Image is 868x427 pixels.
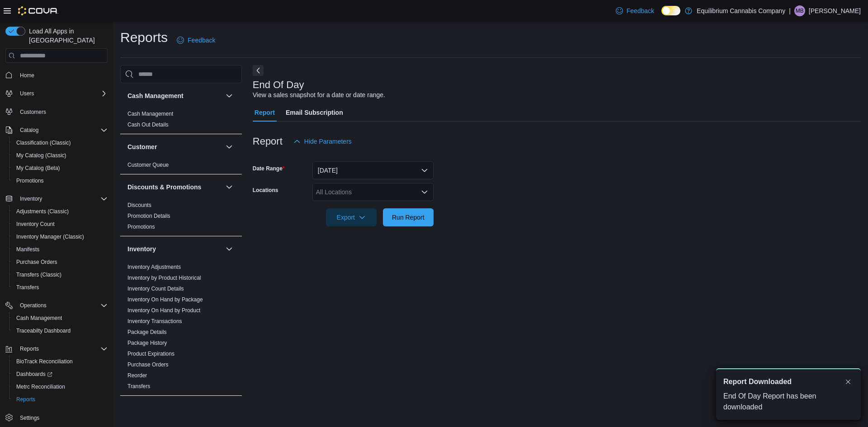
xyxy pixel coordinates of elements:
a: Reorder [127,372,147,379]
span: Dark Mode [661,15,662,16]
div: Notification [723,376,854,387]
span: Users [20,90,34,97]
a: Classification (Classic) [13,137,75,148]
button: Home [2,68,111,81]
span: Feedback [188,36,215,45]
a: Purchase Orders [13,257,61,267]
span: Inventory Count [13,219,108,230]
button: Discounts & Promotions [127,183,222,192]
a: BioTrack Reconciliation [13,356,76,367]
h3: Report [253,136,283,147]
span: BioTrack Reconciliation [13,356,108,367]
div: Inventory [120,262,242,395]
span: Customer Queue [127,161,169,169]
span: Export [331,208,371,226]
button: Catalog [2,124,111,136]
a: Traceabilty Dashboard [13,325,74,336]
span: Home [20,72,34,79]
span: Transfers [16,284,39,291]
span: Traceabilty Dashboard [13,325,108,336]
a: Manifests [13,244,43,255]
a: Settings [16,413,43,423]
span: Metrc Reconciliation [16,383,65,390]
button: Traceabilty Dashboard [9,324,111,337]
span: Promotions [127,223,155,230]
span: Settings [16,412,108,423]
span: Email Subscription [286,103,343,122]
span: Manifests [13,244,108,255]
button: Operations [16,300,50,311]
span: BioTrack Reconciliation [16,358,73,365]
button: Inventory Count [9,218,111,230]
span: Catalog [20,127,38,134]
span: Transfers (Classic) [13,269,108,280]
span: Reports [16,343,108,354]
a: Transfers [127,383,150,389]
span: Cash Management [127,110,173,117]
span: Reorder [127,372,147,379]
button: My Catalog (Classic) [9,149,111,162]
a: My Catalog (Classic) [13,150,70,161]
span: Reports [13,394,108,405]
span: Inventory On Hand by Package [127,296,203,303]
button: Users [2,87,111,100]
a: Feedback [612,2,658,20]
span: Transfers (Classic) [16,271,61,278]
button: Inventory [127,244,222,253]
span: Promotions [13,175,108,186]
span: Customers [16,106,108,117]
button: Customer [224,141,235,152]
span: Hide Parameters [304,137,352,146]
a: Promotion Details [127,213,170,219]
a: Inventory On Hand by Product [127,307,200,314]
span: MB [796,5,804,16]
button: Loyalty [224,403,235,414]
a: Transfers (Classic) [13,269,65,280]
a: Adjustments (Classic) [13,206,72,217]
button: Transfers [9,281,111,294]
p: [PERSON_NAME] [809,5,861,16]
div: Cash Management [120,108,242,134]
label: Date Range [253,165,285,172]
button: Transfers (Classic) [9,268,111,281]
button: Users [16,88,38,99]
button: Discounts & Promotions [224,182,235,192]
button: Hide Parameters [290,132,355,150]
a: My Catalog (Beta) [13,163,64,174]
button: Cash Management [9,312,111,324]
a: Discounts [127,202,151,208]
span: Feedback [627,6,654,15]
span: Transfers [13,282,108,293]
a: Promotions [127,224,155,230]
span: Operations [20,302,47,309]
span: Package Details [127,328,167,336]
span: My Catalog (Classic) [13,150,108,161]
span: Cash Out Details [127,121,169,128]
span: My Catalog (Beta) [13,163,108,174]
span: Inventory Adjustments [127,263,181,271]
button: Promotions [9,174,111,187]
span: My Catalog (Beta) [16,164,60,172]
span: Customers [20,108,46,116]
span: Run Report [392,213,425,222]
button: Customer [127,142,222,151]
span: Load All Apps in [GEOGRAPHIC_DATA] [25,27,108,45]
button: Cash Management [224,90,235,101]
span: Report [255,103,275,122]
a: Metrc Reconciliation [13,381,69,392]
button: [DATE] [312,161,434,179]
span: Operations [16,300,108,311]
span: Dashboards [16,371,52,378]
a: Cash Out Details [127,122,169,128]
span: Home [16,69,108,80]
input: Dark Mode [661,6,680,15]
span: Cash Management [13,313,108,324]
a: Cash Management [127,111,173,117]
span: Promotion Details [127,212,170,220]
a: Inventory Adjustments [127,264,181,270]
div: Discounts & Promotions [120,200,242,236]
span: Traceabilty Dashboard [16,327,71,334]
h3: Inventory [127,244,156,253]
span: Manifests [16,246,39,253]
span: Adjustments (Classic) [16,208,69,215]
